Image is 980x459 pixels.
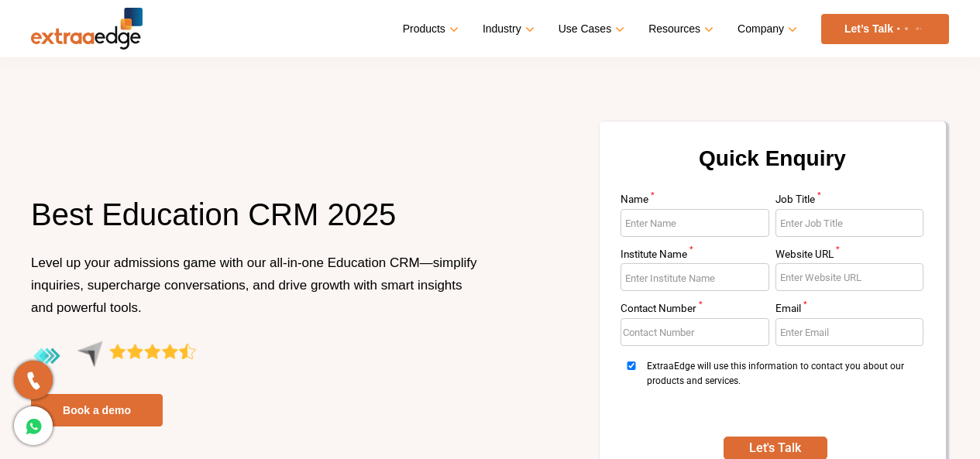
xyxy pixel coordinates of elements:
a: Company [738,18,794,40]
label: Job Title [775,194,924,209]
a: Book a demo [31,394,163,426]
a: Resources [648,18,710,40]
label: Institute Name [621,249,769,264]
input: Enter Name [621,209,769,237]
input: Enter Email [775,318,924,346]
span: Level up your admissions game with our all-in-one Education CRM—simplify inquiries, supercharge c... [31,255,476,315]
a: Use Cases [559,18,621,40]
label: Name [621,194,769,209]
input: Enter Contact Number [621,318,769,346]
img: aggregate-rating-by-users [31,341,196,372]
input: Enter Institute Name [621,263,769,291]
input: ExtraaEdge will use this information to contact you about our products and services. [621,361,642,370]
h1: Best Education CRM 2025 [31,194,479,252]
input: Enter Job Title [775,209,924,237]
a: Products [403,18,456,40]
label: Contact Number [621,303,769,318]
label: Email [775,303,924,318]
a: Let’s Talk [821,14,949,44]
label: Website URL [775,249,924,264]
span: ExtraaEdge will use this information to contact you about our products and services. [647,359,919,417]
a: Industry [483,18,531,40]
input: Enter Website URL [775,263,924,291]
h2: Quick Enquiry [618,140,927,194]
